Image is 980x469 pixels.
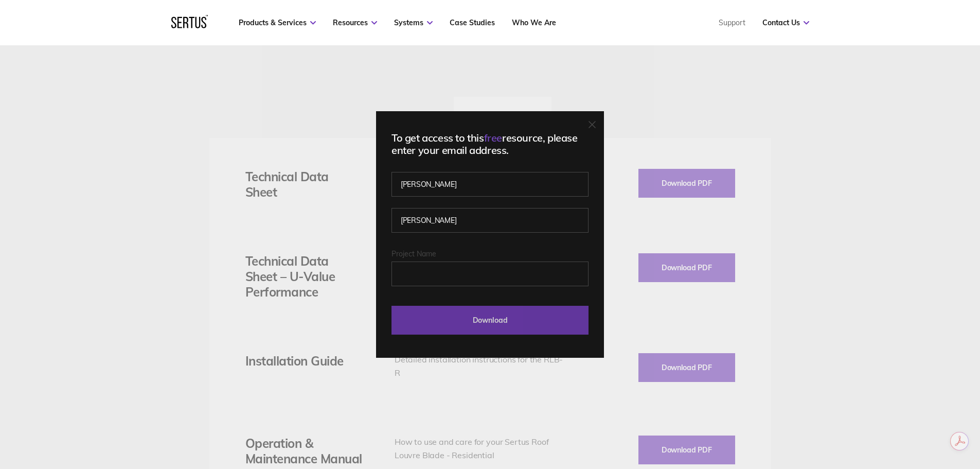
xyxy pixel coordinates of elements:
a: Case Studies [450,18,495,27]
a: Resources [333,18,377,27]
span: free [484,131,502,144]
a: Who We Are [512,18,556,27]
iframe: Chat Widget [795,350,980,469]
span: Project Name [391,249,436,258]
input: Download [391,306,589,335]
div: To get access to this resource, please enter your email address. [391,132,589,157]
a: Contact Us [762,18,809,27]
input: Last name* [391,208,589,233]
input: First name* [391,172,589,197]
a: Systems [394,18,433,27]
a: Support [719,18,745,27]
a: Products & Services [239,18,316,27]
